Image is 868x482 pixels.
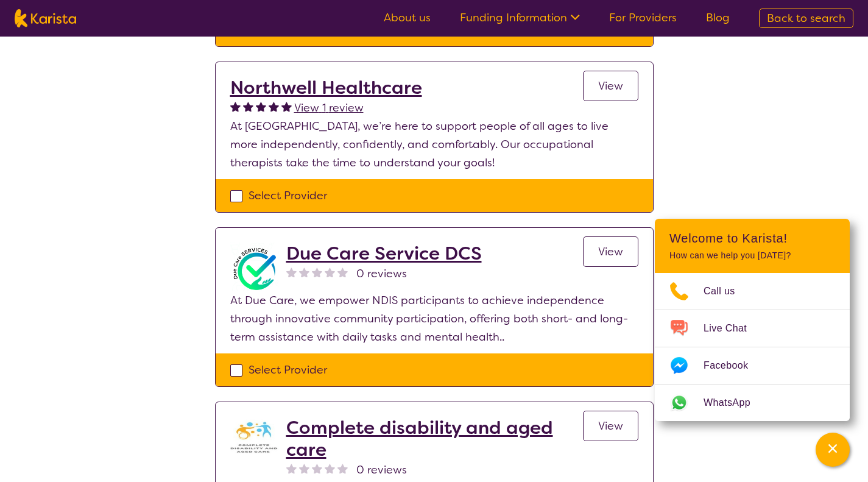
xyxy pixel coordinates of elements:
[286,463,297,473] img: nonereviewstar
[325,463,335,473] img: nonereviewstar
[286,243,482,264] a: Due Care Service DCS
[460,10,580,25] a: Funding Information
[294,99,364,117] a: View 1 review
[669,250,835,261] p: How can we help you [DATE]?
[816,433,850,467] button: Channel Menu
[583,411,638,441] a: View
[230,77,422,99] a: Northwell Healthcare
[312,267,322,277] img: nonereviewstar
[704,282,750,300] span: Call us
[655,385,850,421] a: Web link opens in a new tab.
[337,463,348,473] img: nonereviewstar
[598,244,623,259] span: View
[598,79,623,93] span: View
[243,101,253,112] img: fullstar
[230,243,279,291] img: ppxf38cnarih3decgaop.png
[281,101,292,112] img: fullstar
[655,273,850,421] ul: Choose channel
[286,417,583,461] a: Complete disability and aged care
[15,9,76,27] img: Karista logo
[704,319,761,338] span: Live Chat
[230,101,241,112] img: fullstar
[256,101,266,112] img: fullstar
[706,10,730,25] a: Blog
[356,264,407,283] span: 0 reviews
[583,71,638,101] a: View
[609,10,677,25] a: For Providers
[337,267,348,277] img: nonereviewstar
[230,417,279,457] img: udlfdc68xctvrrrkpknz.jpg
[294,101,364,115] span: View 1 review
[704,356,763,375] span: Facebook
[669,231,835,246] h2: Welcome to Karista!
[384,10,431,25] a: About us
[583,236,638,267] a: View
[704,394,765,412] span: WhatsApp
[767,11,845,26] span: Back to search
[655,219,850,421] div: Channel Menu
[598,419,623,433] span: View
[230,117,638,172] p: At [GEOGRAPHIC_DATA], we’re here to support people of all ages to live more independently, confid...
[299,267,309,277] img: nonereviewstar
[299,463,309,473] img: nonereviewstar
[286,267,297,277] img: nonereviewstar
[312,463,322,473] img: nonereviewstar
[759,9,853,28] a: Back to search
[230,291,638,346] p: At Due Care, we empower NDIS participants to achieve independence through innovative community pa...
[356,461,407,479] span: 0 reviews
[325,267,335,277] img: nonereviewstar
[269,101,279,112] img: fullstar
